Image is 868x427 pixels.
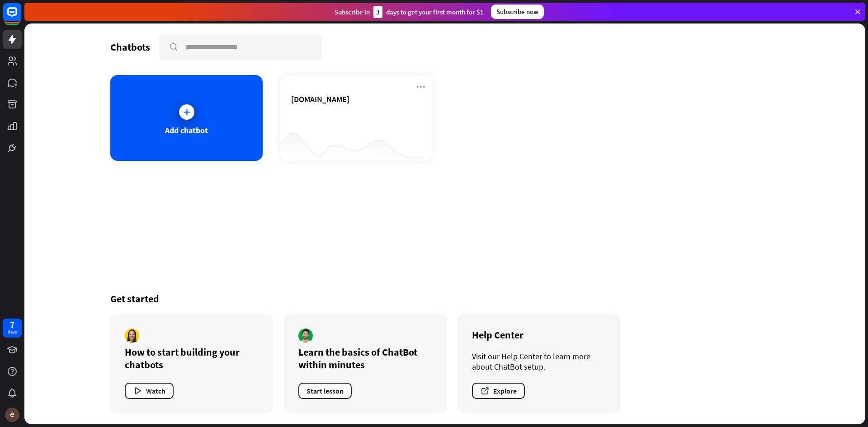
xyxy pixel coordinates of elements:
div: Help Center [472,328,606,341]
div: Subscribe now [491,5,544,19]
div: Chatbots [110,41,150,53]
button: Start lesson [298,383,352,399]
div: Subscribe in days to get your first month for $1 [335,6,484,18]
button: Explore [472,383,525,399]
div: days [8,329,17,335]
div: Learn the basics of ChatBot within minutes [298,346,432,371]
div: Get started [110,292,779,305]
img: author [125,328,139,343]
div: How to start building your chatbots [125,346,259,371]
button: Watch [125,383,174,399]
a: 7 days [3,319,22,338]
span: kzgroup.io [291,94,349,104]
button: Open LiveChat chat widget [7,4,34,31]
div: 3 [373,6,382,18]
div: Visit our Help Center to learn more about ChatBot setup. [472,351,606,372]
div: 7 [10,321,14,329]
div: Add chatbot [165,125,208,136]
img: author [298,328,313,343]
